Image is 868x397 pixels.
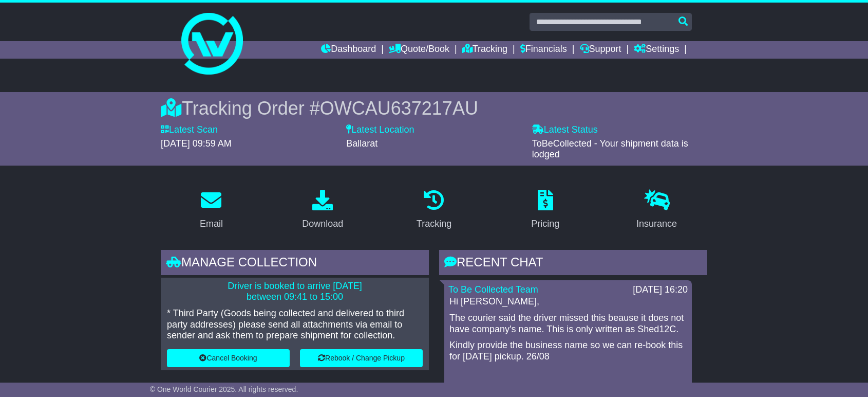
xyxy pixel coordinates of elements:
[448,284,538,295] a: To Be Collected Team
[161,124,218,136] label: Latest Scan
[167,349,290,367] button: Cancel Booking
[161,138,232,149] span: [DATE] 09:59 AM
[161,250,429,278] div: Manage collection
[634,41,679,59] a: Settings
[321,41,376,59] a: Dashboard
[532,138,688,160] span: ToBeCollected - Your shipment data is lodged
[346,138,378,149] span: Ballarat
[161,97,707,119] div: Tracking Order #
[520,41,567,59] a: Financials
[449,313,687,335] p: The courier said the driver missed this beause it does not have company's name. This is only writ...
[636,217,677,231] div: Insurance
[417,217,451,231] div: Tracking
[630,186,684,234] a: Insurance
[532,124,598,136] label: Latest Status
[580,41,621,59] a: Support
[295,186,350,234] a: Download
[302,217,343,231] div: Download
[531,217,559,231] div: Pricing
[462,41,507,59] a: Tracking
[449,296,687,308] p: Hi [PERSON_NAME],
[449,340,687,362] p: Kindly provide the business name so we can re-book this for [DATE] pickup. 26/08
[524,186,566,234] a: Pricing
[320,98,478,119] span: OWCAU637217AU
[167,308,423,341] p: * Third Party (Goods being collected and delivered to third party addresses) please send all atta...
[193,186,230,234] a: Email
[300,349,423,367] button: Rebook / Change Pickup
[346,124,414,136] label: Latest Location
[439,250,707,278] div: RECENT CHAT
[150,385,298,393] span: © One World Courier 2025. All rights reserved.
[167,281,423,303] p: Driver is booked to arrive [DATE] between 09:41 to 15:00
[389,41,449,59] a: Quote/Book
[200,217,223,231] div: Email
[410,186,458,234] a: Tracking
[633,284,688,296] div: [DATE] 16:20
